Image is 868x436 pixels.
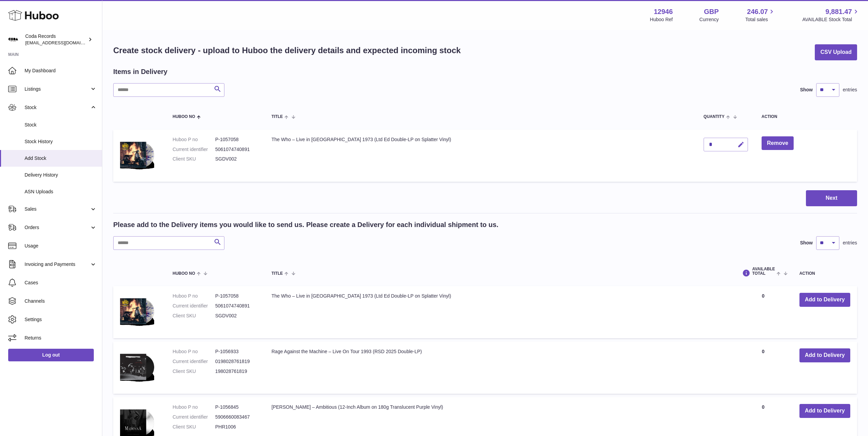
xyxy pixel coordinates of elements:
[745,16,776,23] span: Total sales
[25,189,97,195] span: ASN Uploads
[799,348,850,362] button: Add to Delivery
[215,303,258,309] dd: 5061074740891
[173,424,215,430] dt: Client SKU
[120,136,154,173] img: The Who – Live in Philadelphia 1973 (Ltd Ed Double-LP on Splatter Vinyl)
[173,303,215,309] dt: Current identifier
[265,286,734,338] td: The Who – Live in [GEOGRAPHIC_DATA] 1973 (Ltd Ed Double-LP on Splatter Vinyl)
[113,220,498,229] h2: Please add to the Delivery items you would like to send us. Please create a Delivery for each ind...
[215,348,258,355] dd: P-1056933
[120,293,154,330] img: The Who – Live in Philadelphia 1973 (Ltd Ed Double-LP on Splatter Vinyl)
[173,358,215,365] dt: Current identifier
[25,206,90,212] span: Sales
[271,115,283,119] span: Title
[800,240,813,246] label: Show
[265,342,734,394] td: Rage Against the Machine – Live On Tour 1993 (RSD 2025 Double-LP)
[120,348,154,385] img: Rage Against the Machine – Live On Tour 1993 (RSD 2025 Double-LP)
[8,349,94,361] a: Log out
[215,358,258,365] dd: 0198028761819
[654,7,673,16] strong: 12946
[25,280,97,286] span: Cases
[215,404,258,410] dd: P-1056845
[25,261,90,268] span: Invoicing and Payments
[173,293,215,299] dt: Huboo P no
[25,243,97,249] span: Usage
[173,348,215,355] dt: Huboo P no
[173,313,215,319] dt: Client SKU
[700,16,719,23] div: Currency
[843,240,857,246] span: entries
[799,271,850,276] div: Action
[843,87,857,93] span: entries
[747,7,768,16] span: 246.07
[173,115,195,119] span: Huboo no
[25,104,90,111] span: Stock
[173,271,195,276] span: Huboo no
[799,404,850,418] button: Add to Delivery
[25,172,97,178] span: Delivery History
[271,271,283,276] span: Title
[25,335,97,341] span: Returns
[650,16,673,23] div: Huboo Ref
[745,7,776,23] a: 246.07 Total sales
[215,136,258,143] dd: P-1057058
[215,146,258,153] dd: 5061074740891
[734,342,792,394] td: 0
[173,368,215,375] dt: Client SKU
[800,87,813,93] label: Show
[25,86,90,92] span: Listings
[762,136,794,150] button: Remove
[173,404,215,410] dt: Huboo P no
[215,424,258,430] dd: PHR1006
[25,122,97,128] span: Stock
[704,115,724,119] span: Quantity
[25,138,97,145] span: Stock History
[25,316,97,323] span: Settings
[8,34,18,45] img: haz@pcatmedia.com
[215,414,258,420] dd: 5906660083467
[173,414,215,420] dt: Current identifier
[799,293,850,307] button: Add to Delivery
[762,115,850,119] div: Action
[25,67,97,74] span: My Dashboard
[25,224,90,231] span: Orders
[25,40,100,45] span: [EMAIL_ADDRESS][DOMAIN_NAME]
[265,130,697,182] td: The Who – Live in [GEOGRAPHIC_DATA] 1973 (Ltd Ed Double-LP on Splatter Vinyl)
[815,44,857,60] button: CSV Upload
[802,7,860,23] a: 9,881.47 AVAILABLE Stock Total
[25,155,97,162] span: Add Stock
[25,298,97,304] span: Channels
[113,45,461,56] h1: Create stock delivery - upload to Huboo the delivery details and expected incoming stock
[215,313,258,319] dd: SGDV002
[173,136,215,143] dt: Huboo P no
[113,67,167,76] h2: Items in Delivery
[173,146,215,153] dt: Current identifier
[752,267,775,276] span: AVAILABLE Total
[704,7,719,16] strong: GBP
[215,293,258,299] dd: P-1057058
[25,33,87,46] div: Coda Records
[173,156,215,162] dt: Client SKU
[215,156,258,162] dd: SGDV002
[802,16,860,23] span: AVAILABLE Stock Total
[734,286,792,338] td: 0
[806,190,857,206] button: Next
[825,7,852,16] span: 9,881.47
[215,368,258,375] dd: 198028761819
